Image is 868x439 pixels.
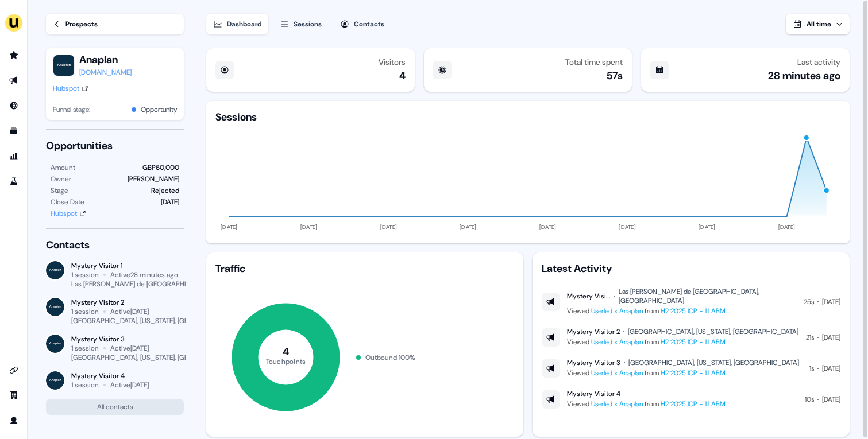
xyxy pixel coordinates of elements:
[380,223,398,231] tspan: [DATE]
[778,223,796,231] tspan: [DATE]
[333,14,391,34] button: Contacts
[46,139,184,153] div: Opportunities
[539,223,557,231] tspan: [DATE]
[215,262,514,275] div: Traffic
[542,262,840,275] div: Latest Activity
[460,223,477,231] tspan: [DATE]
[822,394,840,405] div: [DATE]
[110,270,178,279] div: Active 28 minutes ago
[71,371,149,380] div: Mystery Visitor 4
[567,367,799,379] div: Viewed from
[567,305,797,317] div: Viewed from
[807,20,831,29] span: All time
[71,380,99,390] div: 1 session
[227,18,261,30] div: Dashboard
[567,389,620,398] div: Mystery Visitor 4
[110,344,149,353] div: Active [DATE]
[661,368,726,378] a: H2 2025 ICP - 1:1 ABM
[161,196,179,208] div: [DATE]
[567,327,620,336] div: Mystery Visitor 2
[379,57,406,67] div: Visitors
[5,46,23,64] a: Go to prospects
[221,223,238,231] tspan: [DATE]
[283,345,289,359] tspan: 4
[806,332,814,343] div: 21s
[53,83,79,94] div: Hubspot
[46,14,184,34] a: Prospects
[567,292,611,301] div: Mystery Visitor 1
[628,358,799,367] div: [GEOGRAPHIC_DATA], [US_STATE], [GEOGRAPHIC_DATA]
[71,279,281,289] div: Las [PERSON_NAME] de [GEOGRAPHIC_DATA], [GEOGRAPHIC_DATA]
[71,261,184,270] div: Mystery Visitor 1
[5,71,23,90] a: Go to outbound experience
[822,296,840,308] div: [DATE]
[399,69,406,83] div: 4
[128,173,179,185] div: [PERSON_NAME]
[51,173,71,185] div: Owner
[110,380,149,390] div: Active [DATE]
[79,53,132,67] button: Anaplan
[768,69,840,83] div: 28 minutes ago
[822,332,840,343] div: [DATE]
[294,18,322,30] div: Sessions
[51,162,75,173] div: Amount
[567,358,620,367] div: Mystery Visitor 3
[65,18,98,30] div: Prospects
[797,57,840,67] div: Last activity
[5,96,23,115] a: Go to Inbound
[365,352,415,363] div: Outbound 100 %
[5,361,23,379] a: Go to integrations
[565,57,623,67] div: Total time spent
[79,67,132,78] a: [DOMAIN_NAME]
[46,399,184,415] button: All contacts
[607,69,623,83] div: 57s
[591,399,643,409] a: Userled x Anaplan
[71,316,244,325] div: [GEOGRAPHIC_DATA], [US_STATE], [GEOGRAPHIC_DATA]
[591,368,643,378] a: Userled x Anaplan
[71,335,184,344] div: Mystery Visitor 3
[591,306,643,316] a: Userled x Anaplan
[567,336,798,348] div: Viewed from
[51,208,77,219] div: Hubspot
[804,296,814,308] div: 25s
[5,386,23,405] a: Go to team
[661,337,726,347] a: H2 2025 ICP - 1:1 ABM
[300,223,318,231] tspan: [DATE]
[110,307,149,316] div: Active [DATE]
[661,306,726,316] a: H2 2025 ICP - 1:1 ABM
[5,172,23,191] a: Go to experiments
[619,223,636,231] tspan: [DATE]
[628,327,798,336] div: [GEOGRAPHIC_DATA], [US_STATE], [GEOGRAPHIC_DATA]
[71,344,99,353] div: 1 session
[142,162,179,173] div: GBP60,000
[206,14,268,34] button: Dashboard
[822,363,840,374] div: [DATE]
[71,270,99,279] div: 1 session
[354,18,384,30] div: Contacts
[53,104,90,115] span: Funnel stage:
[71,307,99,316] div: 1 session
[51,196,84,208] div: Close Date
[215,110,257,124] div: Sessions
[71,353,244,362] div: [GEOGRAPHIC_DATA], [US_STATE], [GEOGRAPHIC_DATA]
[805,394,814,405] div: 10s
[786,14,850,34] button: All time
[53,83,88,94] a: Hubspot
[46,238,184,252] div: Contacts
[5,147,23,165] a: Go to attribution
[699,223,716,231] tspan: [DATE]
[661,399,726,409] a: H2 2025 ICP - 1:1 ABM
[151,185,179,196] div: Rejected
[567,398,726,410] div: Viewed from
[273,14,329,34] button: Sessions
[141,104,177,115] button: Opportunity
[5,411,23,430] a: Go to profile
[51,185,68,196] div: Stage
[266,356,306,366] tspan: Touchpoints
[619,287,797,305] div: Las [PERSON_NAME] de [GEOGRAPHIC_DATA], [GEOGRAPHIC_DATA]
[71,298,184,307] div: Mystery Visitor 2
[5,122,23,140] a: Go to templates
[809,363,814,374] div: 1s
[591,337,643,347] a: Userled x Anaplan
